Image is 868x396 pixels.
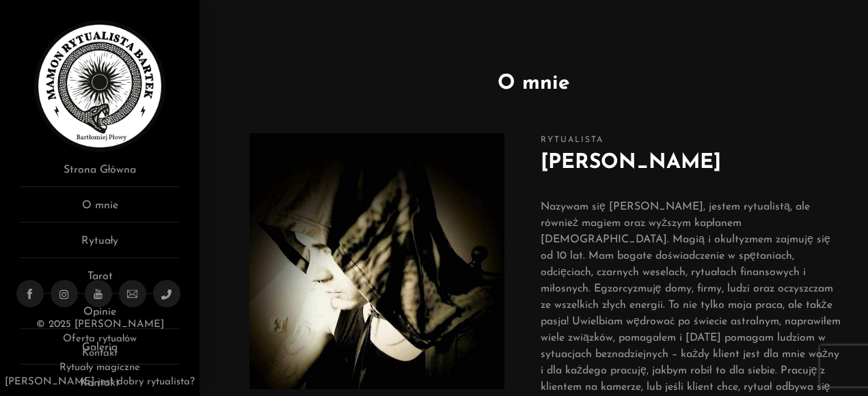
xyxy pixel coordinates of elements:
[541,147,841,178] h2: [PERSON_NAME]
[63,334,137,344] a: Oferta rytuałów
[21,268,179,294] a: Tarot
[5,377,195,387] a: [PERSON_NAME] jest dobry rytualista?
[21,162,179,187] a: Strona Główna
[21,197,179,223] a: O mnie
[541,133,841,147] span: Rytualista
[21,233,179,258] a: Rytuały
[220,68,847,99] h1: O mnie
[34,20,165,152] img: Rytualista Bartek
[82,348,118,358] a: Kontakt
[59,363,140,373] a: Rytuały magiczne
